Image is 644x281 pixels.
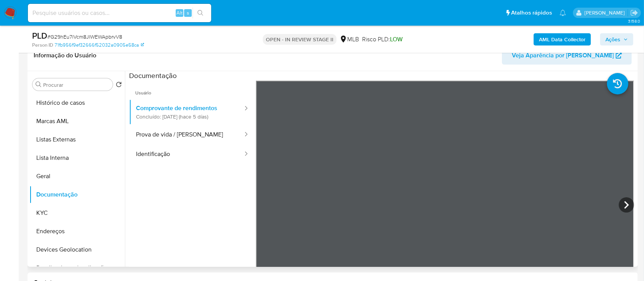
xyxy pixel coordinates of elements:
button: Detalhe da geolocalização [29,259,125,277]
button: KYC [29,204,125,222]
button: Listas Externas [29,130,125,149]
span: Alt [176,9,183,16]
button: Veja Aparência por [PERSON_NAME] [502,46,632,65]
b: PLD [32,29,47,42]
span: LOW [390,35,403,44]
button: Ações [600,33,633,45]
a: 71fb956f9ef32666f52032a0905e58ca [55,42,144,49]
button: Endereços [29,222,125,240]
b: AML Data Collector [539,33,586,45]
button: search-icon [193,8,208,18]
h1: Informação do Usuário [34,52,96,59]
button: Procurar [36,81,42,88]
button: Marcas AML [29,112,125,130]
a: Sair [630,9,638,17]
p: OPEN - IN REVIEW STAGE II [263,34,337,45]
b: Person ID [32,42,53,49]
button: Lista Interna [29,149,125,167]
span: # G29hEu7iVcm8JlWEWApbrvV8 [47,33,122,41]
button: Devices Geolocation [29,240,125,259]
span: Veja Aparência por [PERSON_NAME] [512,46,614,65]
span: Atalhos rápidos [511,9,552,17]
input: Procurar [43,81,110,88]
button: Histórico de casos [29,94,125,112]
button: Retornar ao pedido padrão [116,81,122,90]
input: Pesquise usuários ou casos... [28,8,211,18]
button: Documentação [29,185,125,204]
p: alessandra.barbosa@mercadopago.com [584,9,628,16]
span: Ações [605,33,620,45]
span: s [187,9,189,16]
button: AML Data Collector [534,33,591,45]
button: Geral [29,167,125,185]
a: Notificações [560,10,566,16]
span: 3.158.0 [628,18,640,24]
span: Risco PLD: [362,35,403,44]
div: MLB [340,35,359,44]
